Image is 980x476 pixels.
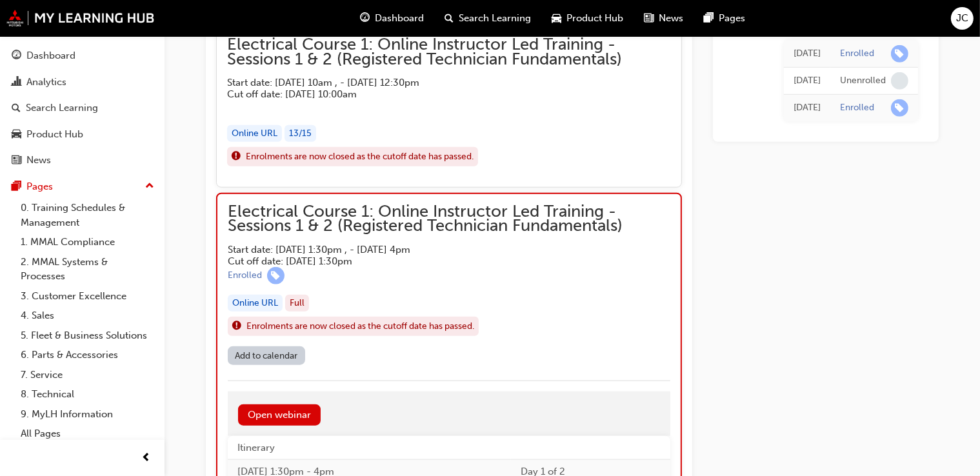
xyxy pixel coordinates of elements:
[5,175,159,199] button: Pages
[12,50,21,62] span: guage-icon
[228,255,650,267] h5: Cut off date: [DATE] 1:30pm
[634,5,694,32] a: news-iconNews
[285,295,309,312] div: Full
[12,181,21,193] span: pages-icon
[705,10,714,26] span: pages-icon
[246,319,474,334] span: Enrolments are now closed as the cutoff date has passed.
[794,100,821,115] div: Tue May 13 2025 09:08:53 GMT+1000 (Australian Eastern Standard Time)
[227,125,282,143] div: Online URL
[15,365,159,385] a: 7. Service
[227,88,650,100] h5: Cut off date: [DATE] 10:00am
[891,99,908,116] span: learningRecordVerb_ENROLL-icon
[227,77,650,88] h5: Start date: [DATE] 10am , - [DATE] 12:30pm
[719,11,746,26] span: Pages
[375,11,425,26] span: Dashboard
[228,270,262,282] div: Enrolled
[445,10,454,26] span: search-icon
[891,45,908,62] span: learningRecordVerb_ENROLL-icon
[794,73,821,88] div: Tue May 13 2025 13:30:00 GMT+1000 (Australian Eastern Standard Time)
[227,37,671,177] button: Electrical Course 1: Online Instructor Led Training - Sessions 1 & 2 (Registered Technician Funda...
[5,96,159,120] a: Search Learning
[12,129,21,141] span: car-icon
[891,72,908,89] span: learningRecordVerb_NONE-icon
[26,48,75,63] div: Dashboard
[361,10,370,26] span: guage-icon
[659,11,684,26] span: News
[232,148,241,165] span: exclaim-icon
[145,178,154,195] span: up-icon
[246,150,474,164] span: Enrolments are now closed as the cutoff date has passed.
[694,5,756,32] a: pages-iconPages
[6,10,155,26] img: mmal
[26,153,51,168] div: News
[26,179,53,194] div: Pages
[15,306,159,326] a: 4. Sales
[951,7,974,30] button: JC
[542,5,634,32] a: car-iconProduct Hub
[227,37,671,66] span: Electrical Course 1: Online Instructor Led Training - Sessions 1 & 2 (Registered Technician Funda...
[15,404,159,424] a: 9. MyLH Information
[15,326,159,346] a: 5. Fleet & Business Solutions
[552,10,562,26] span: car-icon
[5,41,159,175] button: DashboardAnalyticsSearch LearningProduct HubNews
[142,450,152,466] span: prev-icon
[228,244,650,255] h5: Start date: [DATE] 1:30pm , - [DATE] 4pm
[840,101,874,114] div: Enrolled
[267,267,285,284] span: learningRecordVerb_ENROLL-icon
[228,204,670,370] button: Electrical Course 1: Online Instructor Led Training - Sessions 1 & 2 (Registered Technician Funda...
[5,123,159,146] a: Product Hub
[15,198,159,232] a: 0. Training Schedules & Management
[794,46,821,61] div: Tue May 13 2025 14:57:51 GMT+1000 (Australian Eastern Standard Time)
[5,44,159,68] a: Dashboard
[232,318,241,335] span: exclaim-icon
[26,101,98,115] div: Search Learning
[15,286,159,306] a: 3. Customer Excellence
[12,77,21,88] span: chart-icon
[12,155,21,166] span: news-icon
[15,384,159,404] a: 8. Technical
[228,295,283,312] div: Online URL
[350,5,435,32] a: guage-iconDashboard
[15,424,159,444] a: All Pages
[26,75,66,90] div: Analytics
[5,70,159,94] a: Analytics
[26,127,83,142] div: Product Hub
[645,10,654,26] span: news-icon
[238,404,321,426] a: Open webinar
[285,125,316,143] div: 13 / 15
[15,345,159,365] a: 6. Parts & Accessories
[840,47,874,59] div: Enrolled
[5,148,159,172] a: News
[228,204,670,233] span: Electrical Course 1: Online Instructor Led Training - Sessions 1 & 2 (Registered Technician Funda...
[459,11,532,26] span: Search Learning
[15,232,159,252] a: 1. MMAL Compliance
[435,5,542,32] a: search-iconSearch Learning
[228,346,305,365] a: Add to calendar
[956,11,968,26] span: JC
[12,103,21,114] span: search-icon
[228,436,511,460] th: Itinerary
[840,74,886,86] div: Unenrolled
[15,252,159,286] a: 2. MMAL Systems & Processes
[567,11,624,26] span: Product Hub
